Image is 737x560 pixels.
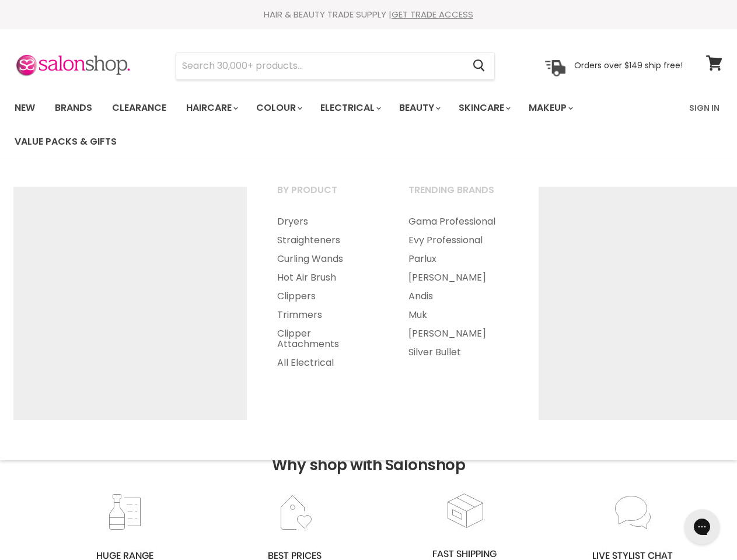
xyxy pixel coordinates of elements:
a: Trimmers [263,306,392,324]
a: Parlux [394,250,523,268]
input: Search [176,52,463,79]
a: [PERSON_NAME] [394,324,523,343]
a: Muk [394,306,523,324]
a: Curling Wands [263,250,392,268]
form: Product [176,52,495,80]
a: Haircare [177,96,245,120]
p: Orders over $149 ship free! [574,60,683,71]
a: Sign In [682,96,726,120]
a: Clippers [263,287,392,306]
a: [PERSON_NAME] [394,268,523,287]
a: Clipper Attachments [263,324,392,353]
a: Value Packs & Gifts [6,129,125,154]
a: Andis [394,287,523,306]
a: Straighteners [263,231,392,250]
a: Makeup [520,96,580,120]
a: Gama Professional [394,212,523,231]
a: By Product [263,181,392,210]
a: Evy Professional [394,231,523,250]
a: New [6,96,44,120]
a: All Electrical [263,353,392,372]
ul: Main menu [394,212,523,362]
button: Search [463,52,494,79]
a: Skincare [450,96,518,120]
a: Beauty [390,96,448,120]
a: Hot Air Brush [263,268,392,287]
ul: Main menu [263,212,392,372]
a: Colour [247,96,309,120]
a: Brands [46,96,101,120]
a: Silver Bullet [394,343,523,362]
a: Electrical [312,96,388,120]
a: Trending Brands [394,181,523,210]
iframe: Gorgias live chat messenger [679,505,725,548]
a: GET TRADE ACCESS [392,8,473,20]
a: Clearance [103,96,175,120]
ul: Main menu [6,91,682,159]
a: Dryers [263,212,392,231]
